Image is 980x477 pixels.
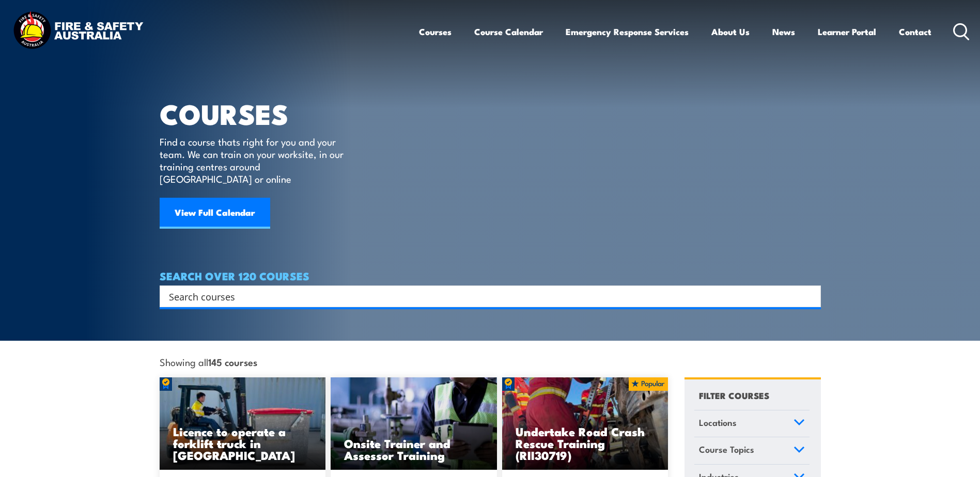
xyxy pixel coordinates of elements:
img: Road Crash Rescue Training [502,377,668,470]
a: News [772,18,795,45]
img: Licence to operate a forklift truck Training [160,377,326,470]
a: Locations [694,410,810,437]
h4: FILTER COURSES [699,388,769,402]
p: Find a course thats right for you and your team. We can train on your worksite, in our training c... [160,135,348,185]
h3: Onsite Trainer and Assessor Training [344,437,484,461]
form: Search form [171,289,800,304]
h3: Licence to operate a forklift truck in [GEOGRAPHIC_DATA] [173,425,313,461]
span: Course Topics [699,442,754,456]
h4: SEARCH OVER 120 COURSES [160,270,821,281]
a: Course Calendar [474,18,543,45]
input: Search input [169,289,798,304]
a: Course Topics [694,437,810,464]
a: Contact [899,18,931,45]
span: Showing all [160,356,257,367]
img: Safety For Leaders [331,377,497,470]
a: Courses [419,18,452,45]
strong: 145 courses [208,355,257,369]
a: Licence to operate a forklift truck in [GEOGRAPHIC_DATA] [160,377,326,470]
h1: COURSES [160,101,359,125]
a: View Full Calendar [160,198,270,229]
span: Locations [699,416,737,430]
a: Onsite Trainer and Assessor Training [331,377,497,470]
a: Undertake Road Crash Rescue Training (RII30719) [502,377,668,470]
button: Search magnifier button [803,289,817,304]
h3: Undertake Road Crash Rescue Training (RII30719) [516,425,655,461]
a: About Us [711,18,750,45]
a: Learner Portal [818,18,876,45]
a: Emergency Response Services [566,18,689,45]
